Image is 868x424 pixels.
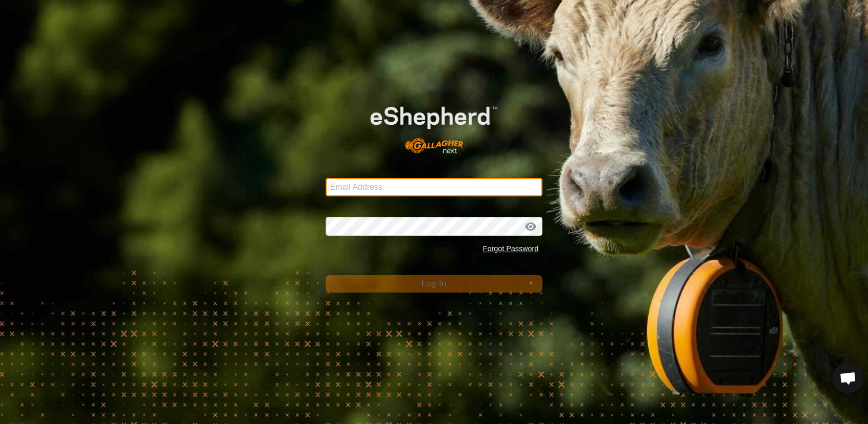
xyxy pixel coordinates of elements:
button: Log In [326,275,543,293]
a: Open chat [833,363,863,393]
span: Log In [421,279,446,288]
a: Forgot Password [483,244,538,253]
img: E-shepherd Logo [347,88,521,163]
input: Email Address [326,178,543,196]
